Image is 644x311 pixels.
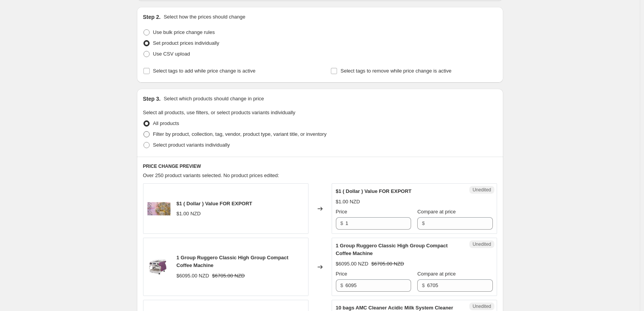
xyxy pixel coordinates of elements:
[153,68,256,74] span: Select tags to add while price change is active
[153,131,327,137] span: Filter by product, collection, tag, vendor, product type, variant title, or inventory
[153,51,190,57] span: Use CSV upload
[336,209,347,215] span: Price
[336,188,412,194] span: $1 ( Dollar ) Value FOR EXPORT
[371,260,404,268] strike: $6705.00 NZD
[336,198,360,206] div: $1.00 NZD
[143,163,497,169] h6: PRICE CHANGE PREVIEW
[417,209,456,215] span: Compare at price
[336,260,369,268] div: $6095.00 NZD
[417,271,456,277] span: Compare at price
[472,241,491,247] span: Unedited
[153,142,230,148] span: Select product variants individually
[164,95,264,103] p: Select which products should change in price
[336,271,347,277] span: Price
[422,282,425,288] span: $
[147,197,170,220] img: 1-dollar-value-for-export-all-di-pacci-868_80x.webp
[153,40,219,46] span: Set product prices individually
[177,210,201,218] div: $1.00 NZD
[212,272,245,280] strike: $6705.00 NZD
[153,29,215,35] span: Use bulk price change rules
[177,201,253,206] span: $1 ( Dollar ) Value FOR EXPORT
[143,172,279,178] span: Over 250 product variants selected. No product prices edited:
[143,110,295,115] span: Select all products, use filters, or select products variants individually
[164,13,245,21] p: Select how the prices should change
[143,95,161,103] h2: Step 3.
[177,255,288,268] span: 1 Group Ruggero Classic High Group Compact Coffee Machine
[341,282,343,288] span: $
[147,255,170,279] img: 1-group-ruggero-classic-high-compact-di-pacci-372_85f3152d-275b-483d-a333-eaa8fa13ade4_80x.webp
[422,220,425,226] span: $
[177,272,209,280] div: $6095.00 NZD
[472,303,491,309] span: Unedited
[472,187,491,193] span: Unedited
[336,243,448,256] span: 1 Group Ruggero Classic High Group Compact Coffee Machine
[341,68,452,74] span: Select tags to remove while price change is active
[153,120,179,126] span: All products
[143,13,161,21] h2: Step 2.
[341,220,343,226] span: $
